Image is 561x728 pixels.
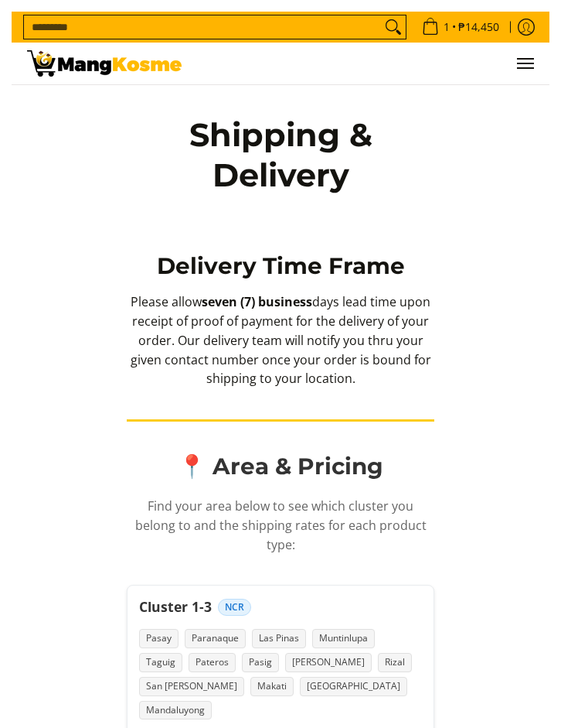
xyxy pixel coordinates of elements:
a: Cart [410,12,511,43]
span: Paranaque [185,629,246,648]
ul: Customer Navigation [197,43,534,84]
span: Mandaluyong [139,701,212,720]
span: San [PERSON_NAME] [139,677,244,696]
span: • [417,19,504,36]
img: Shipping &amp; Delivery Page l Mang Kosme: Home Appliances Warehouse Sale! [27,50,182,77]
span: NCR [218,599,251,616]
ul: Customer Navigation [19,12,542,43]
p: Find your area below to see which cluster you belong to and the shipping rates for each product t... [127,497,433,569]
span: [GEOGRAPHIC_DATA] [300,677,407,696]
span: Taguig [139,653,182,672]
h1: Shipping & Delivery [158,115,403,196]
span: Makati [250,677,294,696]
span: 1 [441,22,452,32]
span: ₱14,450 [456,22,501,32]
span: Rizal [378,653,412,672]
span: [PERSON_NAME] [285,653,372,672]
span: Pateros [189,653,236,672]
h2: 📍 Area & Pricing [127,453,433,481]
h2: Delivery Time Frame [127,252,433,281]
span: Las Pinas [252,629,306,648]
a: Log in [511,12,542,43]
nav: Main Menu [197,43,534,84]
button: Search [381,15,406,39]
span: Pasig [242,653,279,672]
p: Please allow days lead time upon receipt of proof of payment for the delivery of your order. Our ... [127,292,433,404]
span: Muntinlupa [312,629,375,648]
strong: Cluster 1-3 [139,597,212,617]
span: Pasay [139,629,178,648]
button: Menu [515,43,534,84]
b: seven (7) business [202,293,312,310]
